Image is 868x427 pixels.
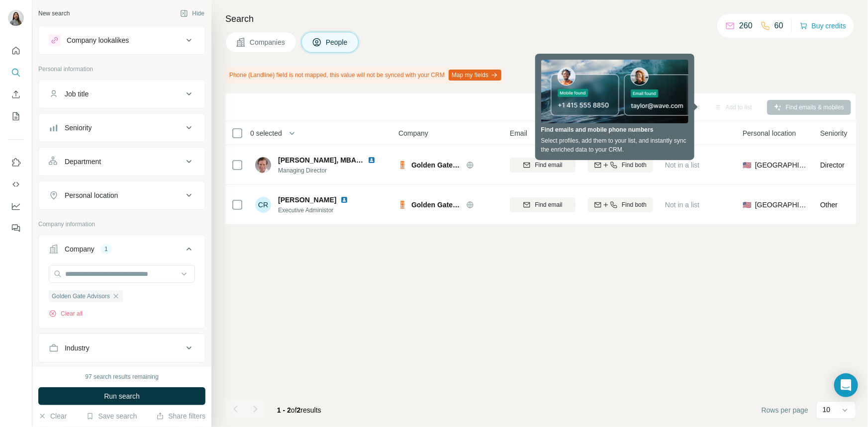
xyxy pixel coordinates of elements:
div: Industry [65,343,90,353]
span: Email [510,128,527,138]
button: Seniority [39,116,205,140]
div: Company lookalikes [67,35,129,45]
button: Find both [587,158,653,172]
button: Find email [510,158,576,172]
span: People [326,37,349,47]
button: Hide [173,6,211,21]
span: Companies [250,37,286,47]
button: Clear all [49,309,83,318]
img: Logo of Golden Gate Advisors [398,161,406,169]
span: Executive Administor [278,206,360,215]
button: Quick start [8,42,24,60]
button: Run search [38,387,205,405]
span: Run search [104,391,140,401]
span: Golden Gate Advisors [411,200,461,210]
span: Golden Gate Advisors [52,292,110,301]
span: 1 - 2 [277,406,291,414]
button: Personal location [39,183,205,207]
button: Map my fields [449,70,501,81]
button: Save search [86,411,137,421]
span: Golden Gate Advisors [411,160,461,170]
span: Find email [535,161,562,170]
span: 🇺🇸 [743,200,751,210]
p: Personal information [38,65,205,74]
button: Search [8,64,24,82]
button: Enrich CSV [8,85,24,103]
span: 0 selected [250,128,282,138]
div: CR [255,197,271,213]
button: Job title [39,82,205,106]
span: 2 [297,406,301,414]
div: 97 search results remaining [85,372,158,381]
p: 260 [739,20,753,32]
span: Company [398,128,428,138]
span: Rows per page [762,405,808,415]
button: Buy credits [800,19,846,33]
p: 10 [823,405,831,415]
button: My lists [8,107,24,125]
img: Avatar [8,10,24,26]
div: New search [38,9,70,18]
span: Managing Director [278,166,387,175]
div: Job title [65,89,89,99]
span: results [277,406,321,414]
span: Director [820,161,845,169]
button: Feedback [8,219,24,237]
span: [PERSON_NAME], MBA, CFP, TEP [278,156,390,164]
span: Not in a list [665,201,699,209]
span: of [291,406,297,414]
span: Lists [665,128,679,138]
span: Other [820,201,838,209]
button: Company lookalikes [39,28,205,52]
span: Find both [622,200,647,209]
button: Dashboard [8,197,24,215]
span: Mobile [587,128,608,138]
span: 🇺🇸 [743,160,751,170]
button: Industry [39,336,205,360]
button: Find email [510,197,576,212]
span: Find both [622,161,647,170]
img: Logo of Golden Gate Advisors [398,201,406,209]
img: LinkedIn logo [368,156,376,164]
div: Open Intercom Messenger [834,373,858,397]
span: [PERSON_NAME] [278,195,336,205]
span: Find email [535,200,562,209]
span: Not in a list [665,161,699,169]
div: 1 [100,245,112,254]
div: Department [65,157,101,167]
span: Personal location [743,128,796,138]
button: Company1 [39,237,205,265]
button: Use Surfe API [8,175,24,193]
button: Use Surfe on LinkedIn [8,154,24,171]
span: Seniority [820,128,847,138]
div: Company [65,244,95,254]
button: Clear [38,411,67,421]
h4: Search [225,12,856,26]
button: Share filters [156,411,205,421]
img: Avatar [255,157,271,173]
div: Seniority [65,123,92,133]
div: Personal location [65,190,118,200]
span: [GEOGRAPHIC_DATA] [755,160,808,170]
button: Find both [587,197,653,212]
img: LinkedIn logo [340,196,348,204]
span: [GEOGRAPHIC_DATA] [755,200,808,210]
p: 60 [774,20,783,32]
button: Department [39,150,205,173]
p: Company information [38,220,205,229]
div: Phone (Landline) field is not mapped, this value will not be synced with your CRM [225,67,503,84]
